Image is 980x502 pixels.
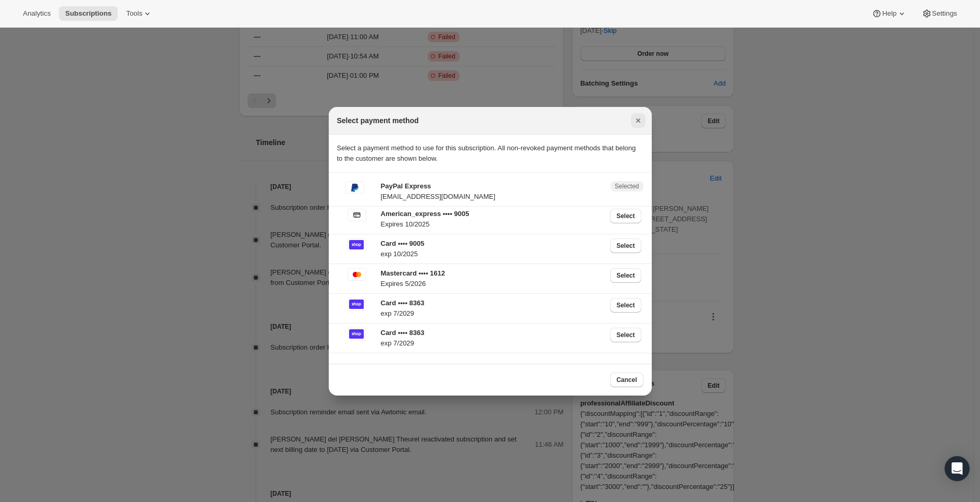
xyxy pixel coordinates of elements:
p: PayPal Express [381,181,604,192]
div: Open Intercom Messenger [945,456,970,481]
p: exp 10/2025 [381,249,604,259]
span: Help [882,9,896,18]
p: Mastercard •••• 1612 [381,268,604,279]
p: Select a payment method to use for this subscription. All non-revoked payment methods that belong... [337,143,643,164]
span: Subscriptions [65,9,111,18]
button: Subscriptions [59,6,118,21]
span: Analytics [23,9,51,18]
button: Help [865,6,913,21]
p: Card •••• 9005 [381,238,604,249]
p: American_express •••• 9005 [381,209,604,219]
span: Select [616,301,635,309]
span: Select [616,331,635,339]
button: Select [610,328,641,342]
p: Card •••• 8363 [381,328,604,338]
button: Cancel [610,373,643,387]
span: Select [616,212,635,220]
p: Expires 10/2025 [381,219,604,230]
button: Analytics [17,6,57,21]
p: Card •••• 8363 [381,298,604,308]
button: Select [610,298,641,313]
button: Select [610,268,641,283]
span: Tools [126,9,142,18]
span: Settings [932,9,957,18]
button: Select [610,209,641,223]
button: Close [631,113,646,128]
button: Settings [915,6,963,21]
span: Select [616,271,635,280]
p: exp 7/2029 [381,338,604,349]
button: Select [610,238,641,253]
p: Expires 5/2026 [381,279,604,289]
span: Cancel [616,376,637,384]
span: Selected [615,182,639,190]
h2: Select payment method [337,115,419,126]
button: Tools [120,6,159,21]
p: exp 7/2029 [381,308,604,319]
span: Select [616,242,635,250]
p: [EMAIL_ADDRESS][DOMAIN_NAME] [381,192,604,202]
